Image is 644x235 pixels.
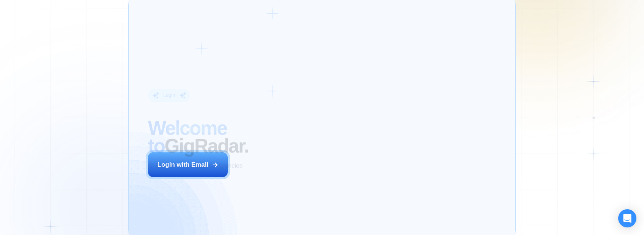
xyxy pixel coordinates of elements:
[148,120,294,155] h2: ‍ GigRadar.
[618,209,636,227] div: Open Intercom Messenger
[164,92,175,99] div: Login
[148,161,242,170] p: AI Business Manager for Agencies
[157,160,208,169] div: Login with Email
[148,117,227,157] span: Welcome to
